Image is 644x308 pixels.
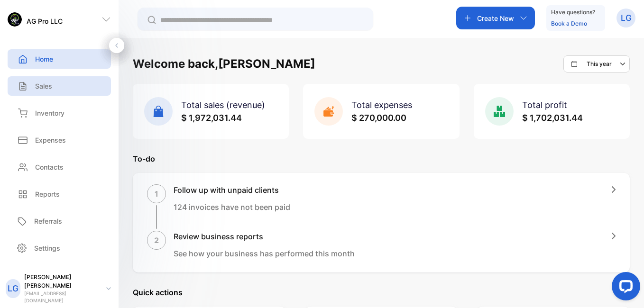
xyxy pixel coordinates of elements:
[621,12,632,24] p: LG
[174,201,290,213] p: 124 invoices have not been paid
[35,135,66,145] p: Expenses
[181,100,265,110] span: Total sales (revenue)
[133,153,630,164] p: To-do
[174,248,355,259] p: See how your business has performed this month
[155,188,158,199] p: 1
[154,235,159,246] p: 2
[34,216,62,226] p: Referrals
[8,282,18,295] p: LG
[456,7,535,29] button: Create New
[522,113,583,123] span: $ 1,702,031.44
[35,108,64,118] p: Inventory
[181,113,242,123] span: $ 1,972,031.44
[351,113,406,123] span: $ 270,000.00
[24,273,99,290] p: [PERSON_NAME] [PERSON_NAME]
[35,189,60,199] p: Reports
[522,100,567,110] span: Total profit
[604,268,644,308] iframe: LiveChat chat widget
[35,81,52,91] p: Sales
[174,231,355,242] h1: Review business reports
[563,55,630,72] button: This year
[174,184,290,196] h1: Follow up with unpaid clients
[35,162,64,172] p: Contacts
[551,8,595,17] p: Have questions?
[27,16,63,26] p: AG Pro LLC
[8,12,22,27] img: logo
[35,54,53,64] p: Home
[551,20,587,27] a: Book a Demo
[133,55,315,72] h1: Welcome back, [PERSON_NAME]
[477,13,514,23] p: Create New
[24,290,99,304] p: [EMAIL_ADDRESS][DOMAIN_NAME]
[616,7,635,29] button: LG
[34,243,60,253] p: Settings
[351,100,412,110] span: Total expenses
[587,60,612,68] p: This year
[133,287,630,298] p: Quick actions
